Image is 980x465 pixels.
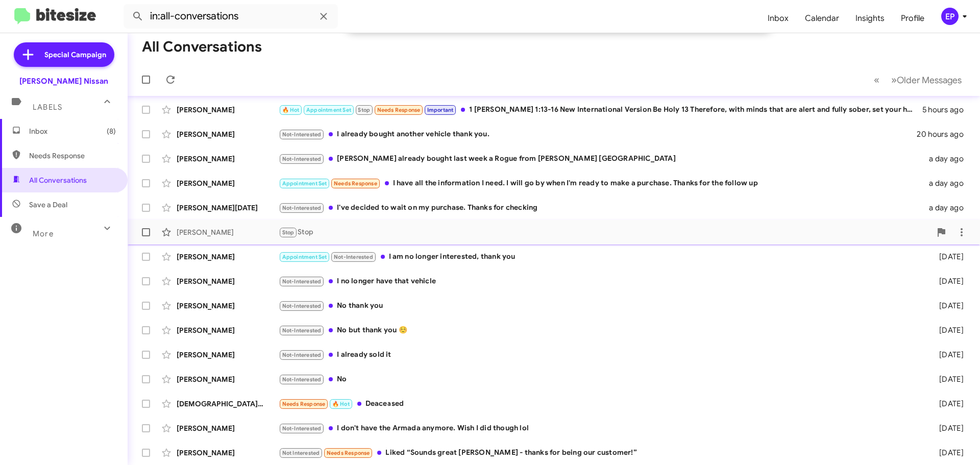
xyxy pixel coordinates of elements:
[334,180,377,187] span: Needs Response
[923,203,972,213] div: a day ago
[177,301,279,311] div: [PERSON_NAME]
[177,105,279,115] div: [PERSON_NAME]
[282,229,295,236] span: Stop
[279,251,923,263] div: I am no longer interested, thank you
[33,103,62,112] span: Labels
[941,8,959,25] div: EP
[282,205,322,211] span: Not-Interested
[306,107,351,113] span: Appointment Set
[923,276,972,286] div: [DATE]
[282,352,322,358] span: Not-Interested
[282,254,327,260] span: Appointment Set
[177,350,279,360] div: [PERSON_NAME]
[922,105,972,115] div: 5 hours ago
[923,374,972,384] div: [DATE]
[358,107,370,113] span: Stop
[923,350,972,360] div: [DATE]
[29,151,116,161] span: Needs Response
[847,4,893,33] a: Insights
[279,153,923,165] div: [PERSON_NAME] already bought last week a Rogue from [PERSON_NAME] [GEOGRAPHIC_DATA]
[893,4,933,33] a: Profile
[282,303,322,309] span: Not-Interested
[759,4,797,33] a: Inbox
[282,131,322,138] span: Not-Interested
[142,39,262,55] h1: All Conversations
[282,425,322,432] span: Not-Interested
[282,376,322,383] span: Not-Interested
[282,401,326,407] span: Needs Response
[29,200,67,210] span: Save a Deal
[279,202,923,214] div: I've decided to wait on my purchase. Thanks for checking
[923,301,972,311] div: [DATE]
[279,423,923,434] div: I don't have the Armada anymore. Wish I did though lol
[891,74,897,86] span: »
[279,398,923,410] div: Deaceased
[279,178,923,189] div: I have all the information I need. I will go by when I'm ready to make a purchase. Thanks for the...
[279,104,922,116] div: 1 [PERSON_NAME] 1:13-16 New International Version Be Holy 13 Therefore, with minds that are alert...
[885,69,968,90] button: Next
[282,450,320,456] span: Not Interested
[19,76,108,86] div: [PERSON_NAME] Nissan
[177,423,279,433] div: [PERSON_NAME]
[868,69,886,90] button: Previous
[177,374,279,384] div: [PERSON_NAME]
[282,327,322,334] span: Not-Interested
[177,276,279,286] div: [PERSON_NAME]
[868,69,968,90] nav: Page navigation example
[334,254,373,260] span: Not-Interested
[279,300,923,312] div: No thank you
[923,399,972,409] div: [DATE]
[44,50,106,60] span: Special Campaign
[107,126,116,136] span: (8)
[33,229,54,238] span: More
[29,126,116,136] span: Inbox
[282,180,327,187] span: Appointment Set
[177,325,279,335] div: [PERSON_NAME]
[897,75,962,86] span: Older Messages
[279,374,923,385] div: No
[332,401,350,407] span: 🔥 Hot
[923,154,972,164] div: a day ago
[282,278,322,285] span: Not-Interested
[327,450,370,456] span: Needs Response
[923,178,972,188] div: a day ago
[124,4,338,29] input: Search
[917,129,972,139] div: 20 hours ago
[427,107,454,113] span: Important
[282,107,300,113] span: 🔥 Hot
[923,325,972,335] div: [DATE]
[29,175,87,185] span: All Conversations
[177,399,279,409] div: [DEMOGRAPHIC_DATA][PERSON_NAME]
[282,156,322,162] span: Not-Interested
[14,42,114,67] a: Special Campaign
[177,203,279,213] div: [PERSON_NAME][DATE]
[177,448,279,458] div: [PERSON_NAME]
[177,154,279,164] div: [PERSON_NAME]
[923,448,972,458] div: [DATE]
[279,325,923,336] div: No but thank you ☺️
[279,276,923,287] div: I no longer have that vehicle
[377,107,421,113] span: Needs Response
[177,252,279,262] div: [PERSON_NAME]
[933,8,969,25] button: EP
[279,349,923,361] div: I already sold it
[177,129,279,139] div: [PERSON_NAME]
[279,129,917,140] div: I already bought another vehicle thank you.
[923,423,972,433] div: [DATE]
[177,227,279,237] div: [PERSON_NAME]
[279,227,931,238] div: Stop
[797,4,847,33] a: Calendar
[279,447,923,459] div: Liked “Sounds great [PERSON_NAME] - thanks for being our customer!”
[923,252,972,262] div: [DATE]
[177,178,279,188] div: [PERSON_NAME]
[874,74,879,86] span: «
